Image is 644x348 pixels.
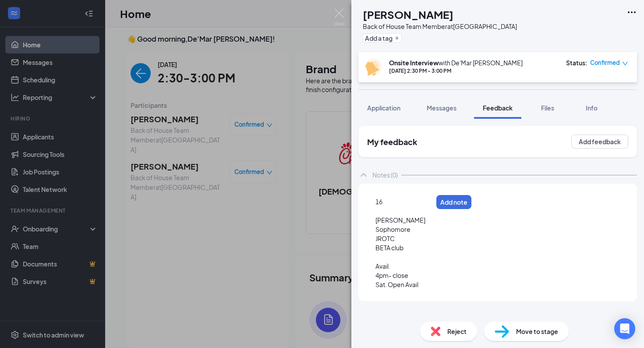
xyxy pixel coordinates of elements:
[447,327,467,336] span: Reject
[375,244,403,252] span: BETA club
[389,58,523,67] div: with De'Mar [PERSON_NAME]
[375,225,410,233] span: Sophomore
[375,271,408,279] span: 4pm- close
[375,262,390,270] span: Avail.
[389,59,439,67] b: Onsite Interview
[358,170,369,180] svg: ChevronUp
[590,58,620,67] span: Confirmed
[367,136,417,147] h2: My feedback
[363,22,517,31] div: Back of House Team Member at [GEOGRAPHIC_DATA]
[541,104,554,112] span: Files
[622,60,628,67] span: down
[375,281,418,288] span: Sat. Open Avail
[375,198,382,206] span: 16
[372,170,398,179] div: Notes (0)
[375,234,395,242] span: JROTC
[436,195,471,209] button: Add note
[367,104,400,112] span: Application
[626,7,637,18] svg: Ellipses
[586,104,598,112] span: Info
[363,33,402,43] button: PlusAdd a tag
[427,104,456,112] span: Messages
[566,58,587,67] div: Status :
[394,36,400,41] svg: Plus
[483,104,513,112] span: Feedback
[614,318,635,339] div: Open Intercom Messenger
[363,7,453,22] h1: [PERSON_NAME]
[389,67,523,75] div: [DATE] 2:30 PM - 3:00 PM
[375,216,425,224] span: [PERSON_NAME]
[516,327,558,336] span: Move to stage
[571,135,628,149] button: Add feedback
